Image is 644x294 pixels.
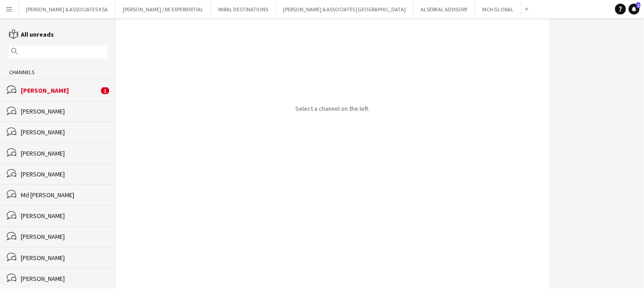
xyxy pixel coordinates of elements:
div: [PERSON_NAME] [21,107,107,115]
button: ALSERKAL ADVISORY [413,0,475,18]
p: Select a channel on the left. [295,104,370,113]
span: 1 [101,87,109,94]
div: [PERSON_NAME] [21,232,107,241]
div: [PERSON_NAME] [21,170,107,178]
div: Md [PERSON_NAME] [21,191,107,199]
button: MIRAL DESTINATIONS [211,0,276,18]
span: 1 [636,2,640,8]
div: [PERSON_NAME] [21,254,107,262]
div: [PERSON_NAME] [21,212,107,220]
div: [PERSON_NAME] [21,128,107,136]
button: [PERSON_NAME] & ASSOCIATES [GEOGRAPHIC_DATA] [276,0,413,18]
div: [PERSON_NAME] [21,149,107,157]
div: [PERSON_NAME] [21,275,107,283]
a: 1 [629,4,639,14]
button: [PERSON_NAME] / BE EXPERIENTIAL [115,0,211,18]
button: [PERSON_NAME] & ASSOCIATES KSA [19,0,115,18]
a: All unreads [9,30,54,38]
button: MCH GLOBAL [475,0,521,18]
div: [PERSON_NAME] [21,86,99,95]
